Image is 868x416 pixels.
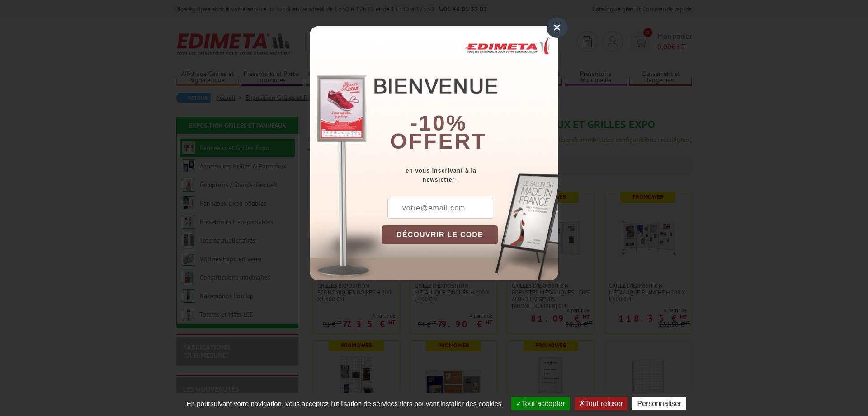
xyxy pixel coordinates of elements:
[410,111,467,135] b: -10%
[382,225,498,244] button: DÉCOUVRIR LE CODE
[382,166,558,184] div: en vous inscrivant à la newsletter !
[390,129,487,153] font: offert
[632,397,686,410] button: Personnaliser (fenêtre modale)
[387,198,493,219] input: votre@email.com
[182,400,506,407] span: En poursuivant votre navigation, vous acceptez l'utilisation de services tiers pouvant installer ...
[511,397,570,410] button: Tout accepter
[547,17,567,38] div: ×
[575,397,627,410] button: Tout refuser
